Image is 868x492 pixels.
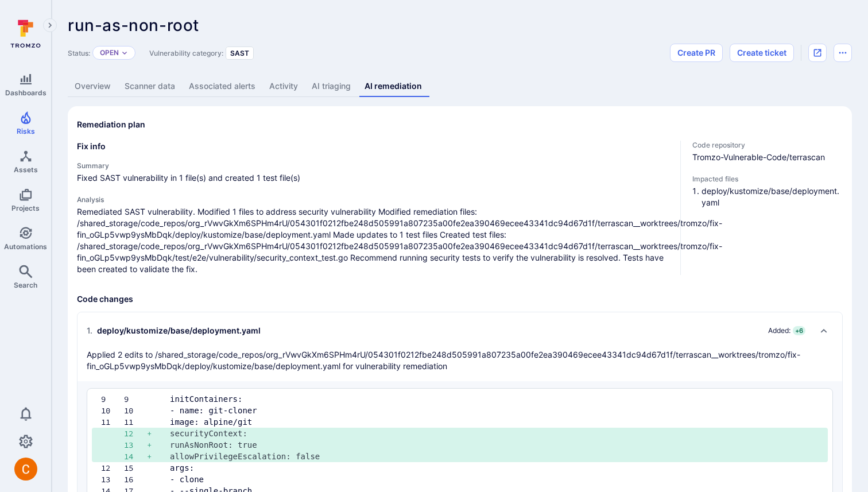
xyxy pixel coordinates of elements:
span: Vulnerability category: [149,49,223,57]
div: 16 [124,474,147,485]
div: 13 [124,439,147,451]
span: Automations [4,242,47,251]
pre: - name: git-cloner [170,405,819,416]
span: Search [14,281,37,289]
div: + [147,451,170,462]
a: Scanner data [118,76,182,97]
pre: image: alpine/git [170,416,819,428]
a: Overview [68,76,118,97]
div: 15 [124,462,147,474]
div: Vulnerability tabs [68,76,852,97]
div: 12 [101,462,124,474]
a: AI triaging [305,76,358,97]
div: Open original issue [808,44,827,62]
button: Options menu [834,44,852,62]
span: Projects [11,204,40,212]
span: Added: [768,326,790,335]
pre: args: [170,462,819,474]
button: Create ticket [730,44,794,62]
a: AI remediation [358,76,429,97]
button: Expand dropdown [121,49,128,56]
div: SAST [226,47,254,60]
img: ACg8ocJuq_DPPTkXyD9OlTnVLvDrpObecjcADscmEHLMiTyEnTELew=s96-c [14,458,37,481]
span: Assets [14,165,38,174]
div: + [147,439,170,451]
div: Collapse [77,312,842,381]
h3: Fix info [77,141,671,152]
pre: - clone [170,474,819,485]
span: Status: [68,49,90,57]
span: 1 . [87,325,92,336]
h2: Remediation plan [77,119,145,130]
span: Code repository [692,141,843,149]
a: Associated alerts [182,76,262,97]
h4: Summary [77,161,671,170]
i: Expand navigation menu [46,21,54,30]
pre: initContainers: [170,393,819,405]
span: Fixed SAST vulnerability in 1 file(s) and created 1 test file(s) [77,172,671,184]
div: 12 [124,428,147,439]
div: + [147,428,170,439]
div: 9 [101,393,124,405]
pre: runAsNonRoot: true [170,439,819,451]
span: Tromzo-Vulnerable-Code/terrascan [692,152,843,163]
div: 10 [124,405,147,416]
div: Camilo Rivera [14,458,37,481]
span: + 6 [793,326,805,335]
div: 13 [101,474,124,485]
div: 10 [101,405,124,416]
a: Activity [262,76,305,97]
pre: allowPrivilegeEscalation: false [170,451,819,462]
li: deploy/kustomize/base/deployment.yaml [702,185,843,208]
div: deploy/kustomize/base/deployment.yaml [87,325,261,336]
div: 11 [124,416,147,428]
button: Expand navigation menu [43,18,57,32]
p: Remediated SAST vulnerability. Modified 1 files to address security vulnerability Modified remedi... [77,206,671,275]
h4: Analysis [77,195,671,204]
div: 11 [101,416,124,428]
div: 9 [124,393,147,405]
span: run-as-non-root [68,16,199,35]
span: Impacted files [692,175,843,183]
button: Create PR [670,44,723,62]
button: Open [100,48,119,57]
span: Dashboards [5,88,46,97]
div: 14 [124,451,147,462]
p: Applied 2 edits to /shared_storage/code_repos/org_rVwvGkXm6SPHm4rU/054301f0212fbe248d505991a80723... [87,349,810,372]
h3: Code changes [77,293,843,305]
pre: securityContext: [170,428,819,439]
span: Risks [17,127,35,135]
